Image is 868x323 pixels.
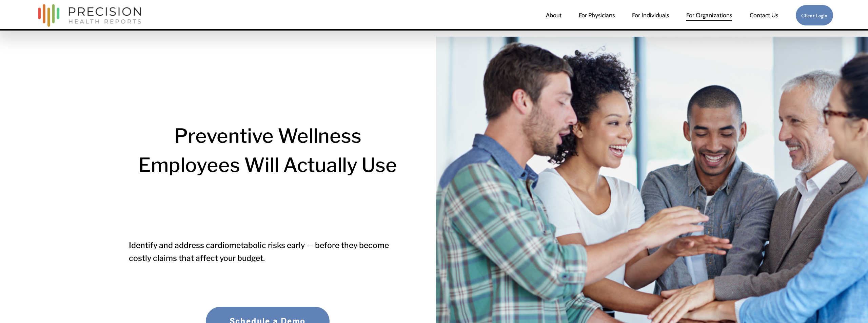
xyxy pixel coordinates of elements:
[35,1,144,30] img: Precision Health Reports
[750,8,778,22] a: Contact Us
[546,8,561,22] a: About
[795,5,833,26] a: Client Login
[632,8,669,22] a: For Individuals
[579,8,615,22] a: For Physicians
[129,239,407,265] h4: Identify and address cardiometabolic risks early — before they become costly claims that affect y...
[129,121,407,180] h1: Preventive Wellness Employees Will Actually Use
[686,9,732,21] span: For Organizations
[686,8,732,22] a: folder dropdown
